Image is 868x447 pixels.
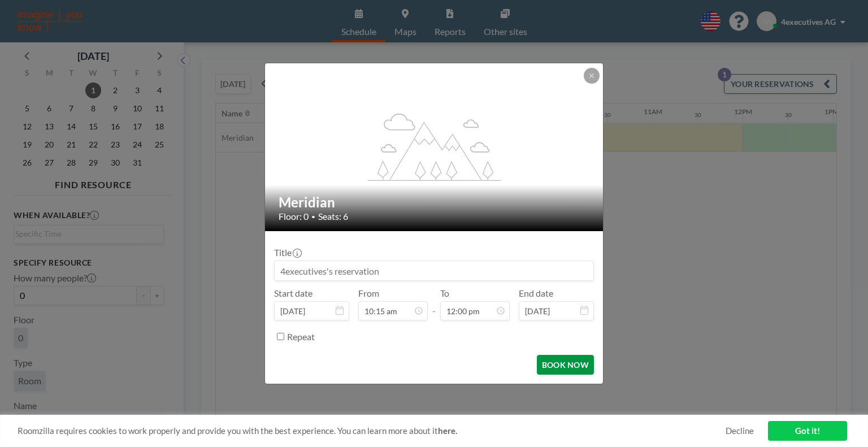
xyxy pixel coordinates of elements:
span: - [432,292,436,316]
label: Repeat [287,331,315,342]
input: 4executives's reservation [275,261,593,280]
label: End date [519,288,553,299]
span: Floor: 0 [279,211,309,222]
label: To [440,288,449,299]
a: here. [438,426,457,436]
a: Decline [726,426,754,436]
label: Start date [274,288,313,299]
span: Roomzilla requires cookies to work properly and provide you with the best experience. You can lea... [18,426,726,436]
g: flex-grow: 1.2; [368,112,501,180]
label: From [358,288,379,299]
label: Title [274,247,301,258]
h2: Meridian [279,194,591,211]
button: BOOK NOW [537,355,594,375]
span: Seats: 6 [318,211,348,222]
span: • [311,212,315,221]
a: Got it! [768,421,847,441]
